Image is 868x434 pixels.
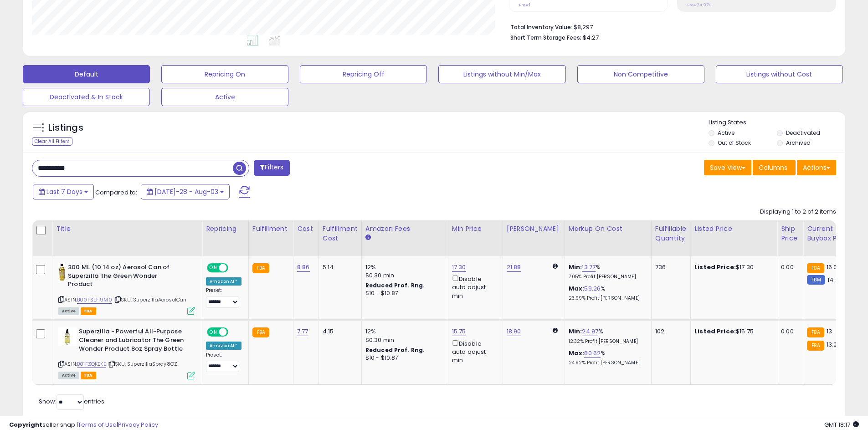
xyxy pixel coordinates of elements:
[297,263,310,272] a: 8.86
[569,224,647,234] div: Markup on Cost
[781,327,796,336] div: 0.00
[23,88,150,106] button: Deactivated & In Stock
[297,224,315,234] div: Cost
[569,349,644,366] div: %
[452,327,466,336] a: 15.75
[577,65,704,83] button: Non Competitive
[365,290,441,297] div: $10 - $10.87
[807,327,824,337] small: FBA
[365,336,441,344] div: $0.30 min
[583,33,599,42] span: $4.27
[58,307,79,315] span: All listings currently available for purchase on Amazon
[694,263,736,271] b: Listed Price:
[252,263,269,273] small: FBA
[807,224,854,243] div: Current Buybox Price
[323,327,354,336] div: 4.15
[81,307,96,315] span: FBA
[655,224,687,243] div: Fulfillable Quantity
[565,220,651,256] th: The percentage added to the cost of goods (COGS) that forms the calculator for Min & Max prices.
[694,224,773,234] div: Listed Price
[365,327,441,336] div: 12%
[694,327,736,336] b: Listed Price:
[510,34,581,41] b: Short Term Storage Fees:
[68,263,179,291] b: 300 ML (10.14 oz) Aerosol Can of Superzilla The Green Wonder Product
[655,327,683,336] div: 102
[141,184,230,199] button: [DATE]-28 - Aug-03
[252,224,289,234] div: Fulfillment
[365,271,441,280] div: $0.30 min
[797,160,836,175] button: Actions
[510,23,572,31] b: Total Inventory Value:
[694,327,770,336] div: $15.75
[108,360,177,368] span: | SKU: SuperzillaSpray8OZ
[569,349,585,357] b: Max:
[781,263,796,271] div: 0.00
[759,163,787,172] span: Columns
[718,139,751,147] label: Out of Stock
[365,281,425,289] b: Reduced Prof. Rng.
[584,349,601,358] a: 60.62
[81,372,96,379] span: FBA
[297,327,308,336] a: 7.77
[452,263,466,272] a: 17.30
[58,327,77,346] img: 41sp1pDh9kL._SL40_.jpg
[161,88,288,106] button: Active
[569,274,644,280] p: 7.05% Profit [PERSON_NAME]
[252,327,269,337] small: FBA
[718,129,734,137] label: Active
[716,65,843,83] button: Listings without Cost
[569,284,585,293] b: Max:
[569,295,644,301] p: 23.99% Profit [PERSON_NAME]
[39,397,104,406] span: Show: entries
[786,129,820,137] label: Deactivated
[827,327,832,336] span: 13
[507,327,521,336] a: 18.90
[9,420,42,429] strong: Copyright
[113,296,187,303] span: | SKU: SuperzillaAerosolCan
[519,2,530,8] small: Prev: 1
[323,224,358,243] div: Fulfillment Cost
[569,263,644,280] div: %
[807,263,824,273] small: FBA
[227,328,241,336] span: OFF
[206,277,241,286] div: Amazon AI *
[365,234,371,242] small: Amazon Fees.
[827,276,842,284] span: 14.75
[32,137,72,146] div: Clear All Filters
[807,275,825,285] small: FBM
[206,287,241,308] div: Preset:
[9,421,158,429] div: seller snap | |
[569,360,644,366] p: 24.92% Profit [PERSON_NAME]
[704,160,751,175] button: Save View
[507,224,561,234] div: [PERSON_NAME]
[48,122,83,134] h5: Listings
[569,285,644,301] div: %
[227,264,241,272] span: OFF
[582,263,596,272] a: 13.77
[569,263,582,271] b: Min:
[154,187,218,196] span: [DATE]-28 - Aug-03
[452,274,496,300] div: Disable auto adjust min
[687,2,711,8] small: Prev: 24.97%
[206,224,245,234] div: Repricing
[655,263,683,271] div: 736
[760,208,836,216] div: Displaying 1 to 2 of 2 items
[58,327,195,378] div: ASIN:
[95,188,137,197] span: Compared to:
[569,327,644,344] div: %
[569,338,644,345] p: 12.32% Profit [PERSON_NAME]
[781,224,799,243] div: Ship Price
[694,263,770,271] div: $17.30
[507,263,521,272] a: 21.88
[753,160,796,175] button: Columns
[79,327,190,355] b: Superzilla - Powerful All-Purpose Cleaner and Lubricator The Green Wonder Product 8oz Spray Bottle
[323,263,354,271] div: 5.14
[254,160,289,176] button: Filters
[23,65,150,83] button: Default
[78,420,117,429] a: Terms of Use
[206,352,241,373] div: Preset:
[365,346,425,354] b: Reduced Prof. Rng.
[208,264,219,272] span: ON
[582,327,598,336] a: 24.97
[206,342,241,350] div: Amazon AI *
